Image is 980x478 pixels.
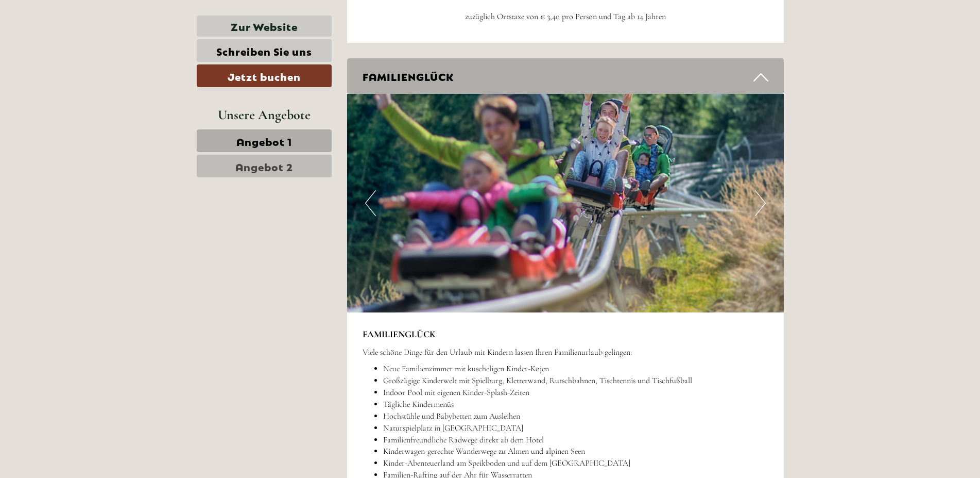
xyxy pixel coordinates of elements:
a: Zur Website [197,15,332,37]
li: Kinderwagen-gerechte Wanderwege zu Almen und alpinen Seen [383,446,768,457]
div: Guten Tag, wie können wir Ihnen helfen? [8,28,151,59]
li: Kinder-Abenteuerland am Speikboden und auf dem [GEOGRAPHIC_DATA] [383,457,768,469]
li: Hochstühle und Babybetten zum Ausleihen [383,410,768,422]
span: Angebot 2 [235,159,293,173]
a: Schreiben Sie uns [197,39,332,62]
p: Viele schöne Dinge für den Urlaub mit Kindern lassen Ihren Familienurlaub gelingen: [363,347,768,358]
div: Donnerstag [169,8,236,25]
li: Großzügige Kinderwelt mit Spielburg, Kletterwand, Rutschbahnen, Tischtennis und Tischfußball [383,375,768,387]
div: FAMILIENGLÜCK [347,58,784,94]
a: Jetzt buchen [197,64,332,87]
li: Neue Familienzimmer mit kuscheligen Kinder-Kojen [383,363,768,375]
li: Naturspielplatz in [GEOGRAPHIC_DATA] [383,422,768,434]
div: Unsere Angebote [197,105,332,124]
button: Senden [334,267,406,290]
span: Angebot 1 [236,134,292,148]
button: Next [755,190,766,216]
button: Previous [365,190,376,216]
small: 11:53 [15,50,146,57]
strong: FAMILIENGLÜCK [363,328,436,340]
li: Indoor Pool mit eigenen Kinder-Splash-Zeiten [383,387,768,399]
div: [GEOGRAPHIC_DATA] [15,30,146,38]
li: Familienfreundliche Radwege direkt ab dem Hotel [383,434,768,446]
li: Tägliche Kindermenüs [383,399,768,410]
